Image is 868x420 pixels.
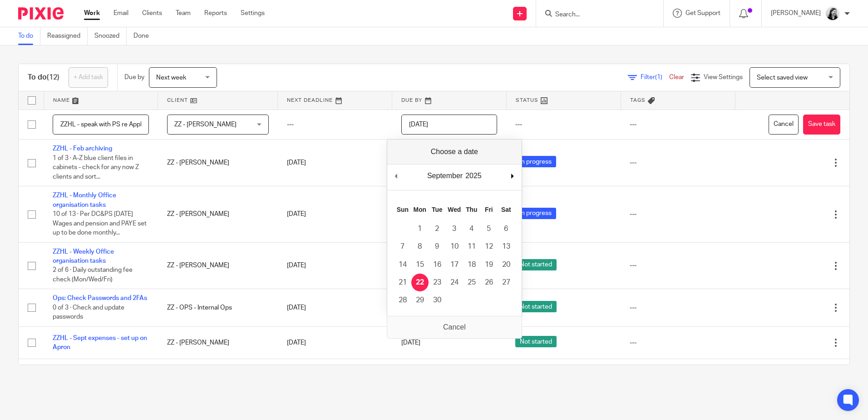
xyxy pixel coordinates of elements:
button: 23 [429,274,446,291]
td: ZZ - [PERSON_NAME] [158,242,278,289]
span: View Settings [704,74,743,80]
button: 21 [394,274,411,291]
abbr: Wednesday [448,206,461,213]
img: Pixie [18,7,64,20]
a: Team [176,9,191,18]
a: ZZHL - Monthly Office organisation tasks [53,192,116,208]
span: Not started [515,336,557,347]
button: 10 [446,238,463,255]
a: Clear [669,74,684,80]
abbr: Sunday [397,206,409,213]
abbr: Thursday [466,206,477,213]
button: 17 [446,256,463,274]
abbr: Friday [485,206,493,213]
a: To do [18,27,40,45]
button: 20 [498,256,515,274]
span: Not started [515,259,557,270]
a: Clients [142,9,162,18]
td: ZZ - [PERSON_NAME] [158,186,278,242]
span: In progress [515,156,556,167]
button: 7 [394,238,411,255]
button: 19 [480,256,498,274]
div: --- [630,338,726,347]
div: September [426,169,464,183]
span: ZZ - [PERSON_NAME] [174,121,237,128]
span: Next week [156,75,186,81]
td: [DATE] [278,289,392,326]
td: ZZ - OPS - Internal Ops [158,289,278,326]
button: 8 [411,238,429,255]
button: 14 [394,256,411,274]
span: 2 of 6 · Daily outstanding fee check (Mon/Wed/Fri) [53,267,133,283]
a: ZZHL - Sept expenses - set up on Apron [53,335,147,350]
button: 25 [463,274,480,291]
div: --- [630,158,726,167]
button: 5 [480,220,498,238]
button: Next Month [508,169,517,183]
button: 9 [429,238,446,255]
button: 18 [463,256,480,274]
span: (1) [655,74,662,80]
button: 4 [463,220,480,238]
a: Snoozed [94,27,127,45]
abbr: Monday [414,206,426,213]
a: + Add task [69,67,108,88]
span: [DATE] [401,340,420,346]
a: Reports [204,9,227,18]
button: 15 [411,256,429,274]
button: 2 [429,220,446,238]
td: ZZ - [PERSON_NAME] [158,326,278,359]
button: 28 [394,291,411,309]
a: ZZHL - Feb archiving [53,145,112,152]
span: 1 of 3 · A-Z blue client files in cabinets - check for any now Z clients and sort... [53,155,139,180]
td: [DATE] [278,242,392,289]
span: Not started [515,301,557,312]
h1: To do [28,73,59,82]
input: Use the arrow keys to pick a date [401,115,498,135]
span: 10 of 13 · Per DC&PS [DATE] Wages and pension and PAYE set up to be done monthly... [53,211,147,236]
button: Previous Month [392,169,401,183]
td: [DATE] [278,186,392,242]
div: 2025 [464,169,483,183]
button: 11 [463,238,480,255]
span: Select saved view [757,75,808,81]
span: Get Support [686,10,720,16]
button: 26 [480,274,498,291]
span: Tags [630,98,646,103]
a: ZZHL - Weekly Office organisation tasks [53,249,114,264]
button: 24 [446,274,463,291]
span: 0 of 3 · Check and update passwords [53,305,124,320]
span: (12) [47,74,59,81]
td: --- [621,110,735,140]
span: In progress [515,208,556,219]
button: Cancel [769,115,799,135]
button: 29 [411,291,429,309]
p: [PERSON_NAME] [771,9,821,18]
a: Settings [241,9,265,18]
button: 22 [411,274,429,291]
input: Search [554,11,636,19]
a: Ops: Check Passwords and 2FAs [53,295,147,301]
td: [DATE] [278,326,392,359]
p: Due by [124,73,144,82]
button: 16 [429,256,446,274]
a: Reassigned [47,27,88,45]
input: Task name [53,115,149,135]
img: Helen_2025.jpg [825,6,840,21]
abbr: Saturday [501,206,511,213]
div: --- [630,303,726,312]
td: --- [278,110,392,140]
button: 13 [498,238,515,255]
span: Filter [641,74,669,80]
button: 3 [446,220,463,238]
abbr: Tuesday [432,206,443,213]
div: --- [630,261,726,270]
td: [DATE] [278,140,392,186]
a: Done [133,27,156,45]
button: 6 [498,220,515,238]
button: 27 [498,274,515,291]
button: 12 [480,238,498,255]
a: Email [113,9,128,18]
a: Work [84,9,100,18]
button: 30 [429,291,446,309]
